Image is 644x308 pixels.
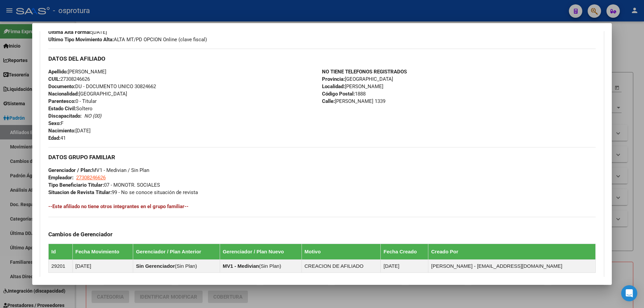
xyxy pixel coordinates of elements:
[48,76,90,82] span: 27308246626
[322,98,335,104] strong: Calle:
[133,244,220,260] th: Gerenciador / Plan Anterior
[76,175,106,181] span: 27308246626
[322,83,345,89] strong: Localidad:
[176,263,195,269] span: Sin Plan
[48,69,68,75] strong: Apellido:
[49,260,73,273] td: 29201
[428,244,596,260] th: Creado Por
[48,120,61,126] strong: Sexo:
[48,182,104,188] strong: Tipo Beneficiario Titular:
[72,244,133,260] th: Fecha Movimiento
[48,29,92,35] strong: Última Alta Formal:
[322,91,355,97] strong: Código Postal:
[48,135,66,141] span: 41
[428,260,596,273] td: [PERSON_NAME] - [EMAIL_ADDRESS][DOMAIN_NAME]
[48,83,75,89] strong: Documento:
[48,98,75,104] strong: Parentesco:
[48,113,82,119] strong: Discapacitado:
[48,167,149,173] span: MV1 - Medivian / Sin Plan
[220,260,302,273] td: ( )
[381,244,428,260] th: Fecha Creado
[48,120,63,126] span: F
[48,106,76,112] strong: Estado Civil:
[48,175,73,181] strong: Empleador:
[322,69,407,75] strong: NO TIENE TELEFONOS REGISTRADOS
[223,263,259,269] strong: MV1 - Medivian
[322,91,366,97] span: 1888
[322,83,383,89] span: [PERSON_NAME]
[48,37,114,43] strong: Ultimo Tipo Movimiento Alta:
[84,113,101,119] i: NO (00)
[48,203,596,210] h4: --Este afiliado no tiene otros integrantes en el grupo familiar--
[48,76,60,82] strong: CUIL:
[48,231,596,238] h3: Cambios de Gerenciador
[48,69,106,75] span: [PERSON_NAME]
[49,244,73,260] th: Id
[322,76,393,82] span: [GEOGRAPHIC_DATA]
[322,98,385,104] span: [PERSON_NAME] 1339
[48,91,127,97] span: [GEOGRAPHIC_DATA]
[322,76,345,82] strong: Provincia:
[48,29,107,35] span: [DATE]
[72,260,133,273] td: [DATE]
[136,263,175,269] strong: Sin Gerenciador
[302,260,381,273] td: CREACION DE AFILIADO
[48,55,596,62] h3: DATOS DEL AFILIADO
[48,37,207,43] span: ALTA MT/PD OPCION Online (clave fiscal)
[48,106,93,112] span: Soltero
[48,182,160,188] span: 07 - MONOTR. SOCIALES
[621,285,637,301] div: Open Intercom Messenger
[48,128,91,134] span: [DATE]
[48,91,79,97] strong: Nacionalidad:
[48,128,75,134] strong: Nacimiento:
[261,263,279,269] span: Sin Plan
[48,167,92,173] strong: Gerenciador / Plan:
[48,189,112,195] strong: Situacion de Revista Titular:
[48,153,596,161] h3: DATOS GRUPO FAMILIAR
[302,244,381,260] th: Motivo
[381,260,428,273] td: [DATE]
[48,83,156,89] span: DU - DOCUMENTO UNICO 30824662
[48,135,60,141] strong: Edad:
[220,244,302,260] th: Gerenciador / Plan Nuevo
[48,98,97,104] span: 0 - Titular
[133,260,220,273] td: ( )
[48,189,198,195] span: 99 - No se conoce situación de revista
